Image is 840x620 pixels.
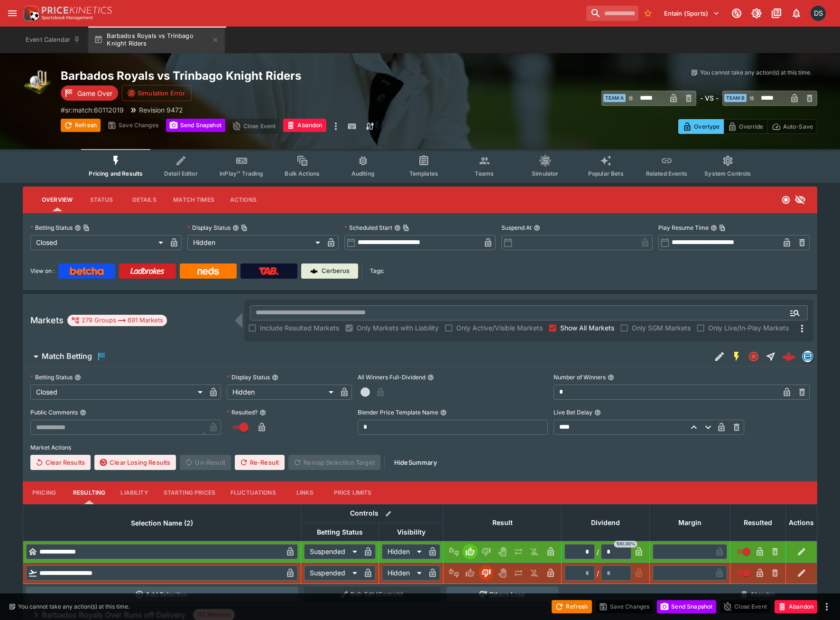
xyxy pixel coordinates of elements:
[283,119,326,132] button: Abandon
[728,348,745,365] button: SGM Enabled
[388,455,443,470] button: HideSummary
[65,481,113,504] button: Resulting
[187,224,231,232] p: Display Status
[794,194,806,206] svg: Hidden
[711,225,717,231] button: Play Resume TimeCopy To Clipboard
[197,267,219,275] img: Neds
[728,5,745,22] button: Connected to PK
[603,94,626,102] span: Team A
[796,323,808,334] svg: More
[779,347,798,366] a: 5345f032-4b16-436c-bba1-1fd3715d9225
[387,526,436,538] span: Visibility
[495,565,510,581] button: Void
[446,587,559,602] button: Others Lose
[781,195,791,205] svg: Closed
[762,348,779,365] button: Straight
[83,225,90,231] button: Copy To Clipboard
[42,16,93,20] img: Sportsbook Management
[344,224,392,232] p: Scheduled Start
[139,105,183,115] p: Revision 9472
[719,225,726,231] button: Copy To Clipboard
[511,544,526,559] button: Push
[220,170,263,177] span: InPlay™ Trading
[358,408,438,416] p: Blender Price Template Name
[708,323,789,333] span: Only Live/In-Play Markets
[782,350,795,363] img: logo-cerberus--red.svg
[30,455,91,470] button: Clear Results
[260,323,339,333] span: Include Resulted Markets
[678,119,724,134] button: Overtype
[554,373,606,381] p: Number of Winners
[733,587,783,602] button: Abandon
[80,188,123,211] button: Status
[786,304,803,321] button: Open
[597,547,599,557] div: /
[30,373,73,381] p: Betting Status
[724,94,747,102] span: Team B
[534,225,540,231] button: Suspend At
[272,374,278,381] button: Display Status
[74,374,81,381] button: Betting Status
[351,170,375,177] span: Auditing
[232,225,239,231] button: Display StatusCopy To Clipboard
[560,323,614,333] span: Show All Markets
[285,170,320,177] span: Bulk Actions
[594,409,601,416] button: Live Bet Delay
[284,481,326,504] button: Links
[130,267,165,275] img: Ladbrokes
[446,544,462,559] button: Not Set
[18,602,129,611] p: You cannot take any action(s) at this time.
[658,224,709,232] p: Play Resume Time
[304,587,441,602] button: Bulk Edit (Controls)
[802,351,813,362] div: betradar
[30,385,206,400] div: Closed
[80,409,86,416] button: Public Comments
[322,266,350,276] p: Cerberus
[782,350,795,363] div: 5345f032-4b16-436c-bba1-1fd3715d9225
[786,504,817,541] th: Actions
[123,188,166,211] button: Details
[808,3,829,24] button: Daniel Solti
[42,351,92,361] h6: Match Betting
[23,347,711,366] button: Match Betting
[34,188,80,211] button: Overview
[113,481,156,504] button: Liability
[678,119,817,134] div: Start From
[657,600,716,613] button: Send Snapshot
[427,374,434,381] button: All Winners Full-Dividend
[783,122,813,132] p: Auto-Save
[223,481,284,504] button: Fluctuations
[700,93,719,103] h6: - VS -
[775,601,817,611] span: Mark an event as closed and abandoned.
[20,27,86,53] button: Event Calendar
[61,68,439,83] h2: Copy To Clipboard
[227,373,270,381] p: Display Status
[304,565,360,581] div: Suspended
[61,105,124,115] p: Copy To Clipboard
[597,568,599,578] div: /
[394,225,401,231] button: Scheduled StartCopy To Clipboard
[640,6,655,21] button: No Bookmarks
[122,85,192,101] button: Simulation Error
[30,263,55,279] label: View on :
[382,544,425,559] div: Hidden
[89,170,143,177] span: Pricing and Results
[259,409,266,416] button: Resulted?
[180,455,231,470] span: Un-Result
[527,565,542,581] button: Eliminated In Play
[30,224,73,232] p: Betting Status
[222,188,265,211] button: Actions
[61,119,101,132] button: Refresh
[440,409,447,416] button: Blender Price Template Name
[588,170,624,177] span: Popular Bets
[803,351,813,362] img: betradar
[326,481,379,504] button: Price Limits
[30,315,64,326] h5: Markets
[479,565,494,581] button: Lose
[81,149,758,183] div: Event type filters
[811,6,826,21] div: Daniel Solti
[241,225,248,231] button: Copy To Clipboard
[74,225,81,231] button: Betting StatusCopy To Clipboard
[21,4,40,23] img: PriceKinetics Logo
[646,170,687,177] span: Related Events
